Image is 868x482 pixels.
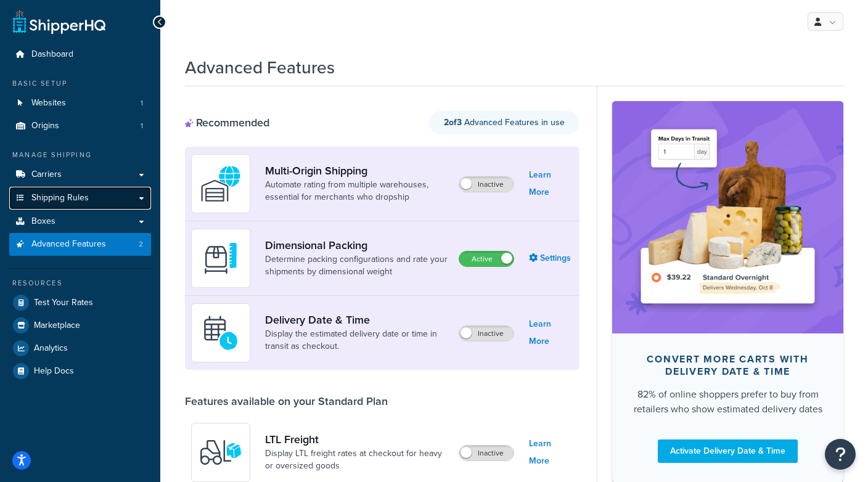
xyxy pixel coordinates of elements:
[9,314,151,337] a: Marketplace
[631,120,825,314] img: feature-image-ddt-36eae7f7280da8017bfb280eaccd9c446f90b1fe08728e4019434db127062ab4.png
[9,78,151,89] div: Basic Setup
[9,43,151,66] a: Dashboard
[265,313,449,327] a: Delivery Date & Time
[141,98,143,108] span: 1
[9,92,151,115] a: Websites1
[9,292,151,314] a: Test Your Rates
[9,337,151,359] a: Analytics
[265,253,449,278] a: Determine packing configurations and rate your shipments by dimensional weight
[265,164,449,178] a: Multi-Origin Shipping
[9,278,151,288] div: Resources
[265,179,449,203] a: Automate rating from multiple warehouses, essential for merchants who dropship
[31,193,89,203] span: Shipping Rules
[34,321,80,331] span: Marketplace
[31,170,62,180] span: Carriers
[9,187,151,210] a: Shipping Rules
[9,233,151,256] a: Advanced Features2
[265,328,449,353] a: Display the estimated delivery date or time in transit as checkout.
[459,326,514,341] label: Inactive
[529,316,573,350] a: Learn More
[459,446,514,460] label: Inactive
[199,162,242,205] img: WatD5o0RtDAAAAAElFTkSuQmCC
[444,116,565,129] span: Advanced Features in use
[199,311,242,354] img: gfkeb5ejjkALwAAAABJRU5ErkJggg==
[34,298,93,308] span: Test Your Rates
[31,98,66,108] span: Websites
[199,431,242,474] img: y79ZsPf0fXUFUhFXDzUgf+ktZg5F2+ohG75+v3d2s1D9TjoU8PiyCIluIjV41seZevKCRuEjTPPOKHJsQcmKCXGdfprl3L4q7...
[529,166,573,201] a: Learn More
[9,150,151,160] div: Manage Shipping
[9,115,151,137] li: Origins
[265,447,449,472] a: Display LTL freight rates at checkout for heavy or oversized goods
[139,239,143,250] span: 2
[459,177,514,192] label: Inactive
[9,115,151,137] a: Origins1
[825,439,856,470] button: Open Resource Center
[31,121,59,131] span: Origins
[265,433,449,446] a: LTL Freight
[31,239,106,250] span: Advanced Features
[31,216,55,227] span: Boxes
[265,239,449,252] a: Dimensional Packing
[9,210,151,233] a: Boxes
[9,233,151,256] li: Advanced Features
[9,360,151,382] a: Help Docs
[658,439,798,463] a: Activate Delivery Date & Time
[34,343,68,354] span: Analytics
[34,366,74,377] span: Help Docs
[529,250,573,267] a: Settings
[9,163,151,186] a: Carriers
[632,353,824,378] div: Convert more carts with delivery date & time
[459,251,514,266] label: Active
[9,92,151,115] li: Websites
[31,49,73,60] span: Dashboard
[185,116,269,129] div: Recommended
[185,394,388,408] div: Features available on your Standard Plan
[444,116,462,129] strong: 2 of 3
[185,55,335,80] h1: Advanced Features
[632,387,824,417] div: 82% of online shoppers prefer to buy from retailers who show estimated delivery dates
[529,435,573,470] a: Learn More
[141,121,143,131] span: 1
[199,237,242,280] img: DTVBYsAAAAAASUVORK5CYII=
